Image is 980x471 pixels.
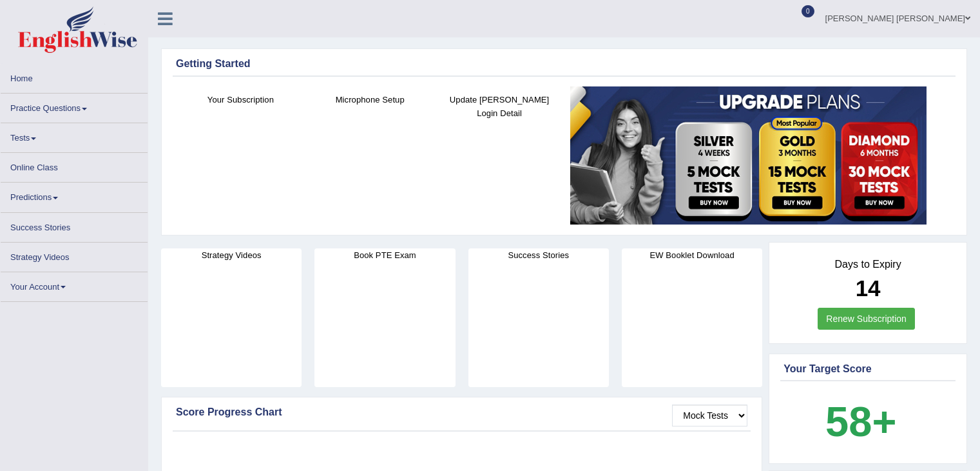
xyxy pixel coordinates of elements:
[176,56,952,72] div: Getting Started
[468,248,609,262] h4: Success Stories
[622,248,762,262] h4: EW Booklet Download
[176,405,747,420] div: Score Progress Chart
[1,94,148,119] a: Practice Questions
[1,123,148,148] a: Tests
[312,93,428,106] h4: Microphone Setup
[182,93,299,106] h4: Your Subscription
[802,5,814,17] span: 0
[783,259,952,270] h4: Days to Expiry
[1,213,148,238] a: Success Stories
[161,248,302,262] h4: Strategy Videos
[570,86,927,225] img: small5.jpg
[1,243,148,268] a: Strategy Videos
[818,308,915,330] a: Renew Subscription
[856,276,881,301] b: 14
[1,272,148,297] a: Your Account
[825,398,896,445] b: 58+
[783,361,952,377] div: Your Target Score
[441,93,558,120] h4: Update [PERSON_NAME] Login Detail
[314,248,455,262] h4: Book PTE Exam
[1,64,148,89] a: Home
[1,183,148,208] a: Predictions
[1,153,148,178] a: Online Class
